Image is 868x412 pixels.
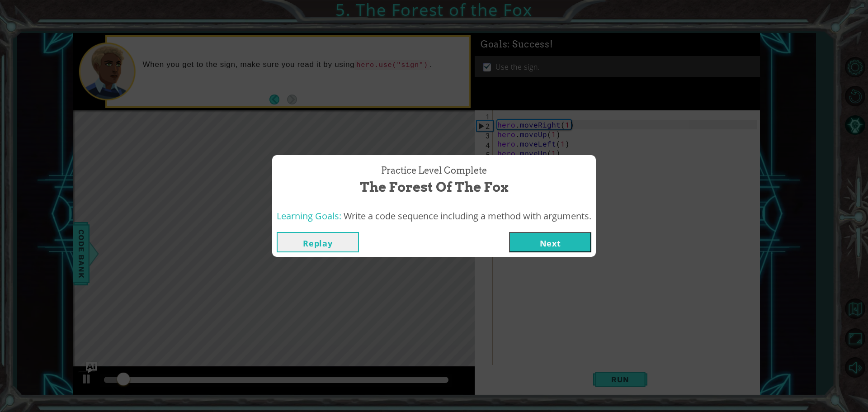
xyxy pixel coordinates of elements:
span: Write a code sequence including a method with arguments. [344,210,591,222]
span: The Forest of the Fox [360,177,509,197]
span: Practice Level Complete [381,164,487,177]
button: Next [509,232,591,252]
button: Replay [277,232,359,252]
span: Learning Goals: [277,210,341,222]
